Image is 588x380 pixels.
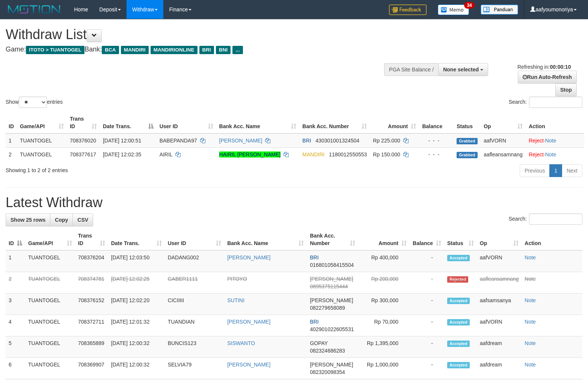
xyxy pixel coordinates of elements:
[108,358,165,379] td: [DATE] 12:00:32
[358,250,410,272] td: Rp 400,000
[526,112,584,133] th: Action
[477,315,522,336] td: aafVORN
[358,229,410,250] th: Amount: activate to sort column ascending
[227,276,247,282] a: PITOYO
[310,283,348,289] span: Copy 0895375115444 to clipboard
[165,358,225,379] td: SELVIA79
[410,272,444,294] td: -
[219,138,262,144] a: [PERSON_NAME]
[545,138,556,144] a: Note
[108,315,165,336] td: [DATE] 12:01:32
[457,152,478,158] span: Grabbed
[389,5,427,15] img: Feedback.jpg
[157,112,216,133] th: User ID: activate to sort column ascending
[108,272,165,294] td: [DATE] 12:02:25
[517,64,571,70] span: Refreshing in:
[6,112,17,133] th: ID
[302,138,311,144] span: BRI
[302,151,324,157] span: MANDIRI
[108,229,165,250] th: Date Trans.: activate to sort column ascending
[165,315,225,336] td: TUANDIAN
[160,138,197,144] span: BABEPANDA97
[75,294,108,315] td: 708376152
[25,358,75,379] td: TUANTOGEL
[6,229,25,250] th: ID: activate to sort column descending
[299,112,370,133] th: Bank Acc. Number: activate to sort column ascending
[160,151,173,157] span: AIRIL
[26,46,84,54] span: ITOTO > TUANTOGEL
[17,112,67,133] th: Game/API: activate to sort column ascending
[227,340,255,346] a: SISWANTO
[310,369,345,375] span: Copy 082320098354 to clipboard
[518,71,577,83] a: Run Auto-Refresh
[227,297,244,303] a: SUTINI
[373,138,400,144] span: Rp 225.000
[477,336,522,358] td: aafdream
[310,297,353,303] span: [PERSON_NAME]
[17,133,67,148] td: TUANTOGEL
[447,341,470,347] span: Accepted
[310,362,353,368] span: [PERSON_NAME]
[562,164,582,177] a: Next
[25,229,75,250] th: Game/API: activate to sort column ascending
[75,358,108,379] td: 708369907
[102,46,119,54] span: BCA
[6,315,25,336] td: 4
[219,151,281,157] a: HAIRIL [PERSON_NAME]
[75,250,108,272] td: 708376204
[25,336,75,358] td: TUANTOGEL
[216,112,300,133] th: Bank Acc. Name: activate to sort column ascending
[525,340,536,346] a: Note
[6,294,25,315] td: 3
[454,112,481,133] th: Status
[310,319,318,325] span: BRI
[151,46,198,54] span: MANDIRIONLINE
[310,276,353,282] span: [PERSON_NAME]
[6,336,25,358] td: 5
[307,229,358,250] th: Bank Acc. Number: activate to sort column ascending
[457,138,478,144] span: Grabbed
[529,138,544,144] a: Reject
[525,254,536,260] a: Note
[438,63,488,76] button: None selected
[329,151,367,157] span: Copy 1180012550553 to clipboard
[6,272,25,294] td: 2
[444,229,477,250] th: Status: activate to sort column ascending
[6,46,384,53] h4: Game: Bank:
[75,272,108,294] td: 708374781
[422,151,451,158] div: - - -
[17,147,67,161] td: TUANTOGEL
[384,63,438,76] div: PGA Site Balance /
[232,46,243,54] span: ...
[100,112,157,133] th: Date Trans.: activate to sort column descending
[165,272,225,294] td: GABER1111
[477,229,522,250] th: Op: activate to sort column ascending
[529,97,582,108] input: Search:
[6,195,582,210] h1: Latest Withdraw
[108,250,165,272] td: [DATE] 12:03:50
[70,138,96,144] span: 708376020
[310,340,327,346] span: GOPAY
[50,213,73,226] a: Copy
[165,250,225,272] td: DADANG002
[72,213,93,226] a: CSV
[525,276,536,282] a: Note
[410,315,444,336] td: -
[358,336,410,358] td: Rp 1,395,000
[121,46,149,54] span: MANDIRI
[75,315,108,336] td: 708372711
[11,217,45,223] span: Show 25 rows
[529,151,544,157] a: Reject
[25,294,75,315] td: TUANTOGEL
[108,294,165,315] td: [DATE] 12:02:20
[550,64,571,70] strong: 00:00:10
[410,250,444,272] td: -
[481,147,526,161] td: aafleansamnang
[481,133,526,148] td: aafVORN
[447,255,470,261] span: Accepted
[216,46,231,54] span: BNI
[555,83,577,96] a: Stop
[358,294,410,315] td: Rp 300,000
[525,362,536,368] a: Note
[6,27,384,42] h1: Withdraw List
